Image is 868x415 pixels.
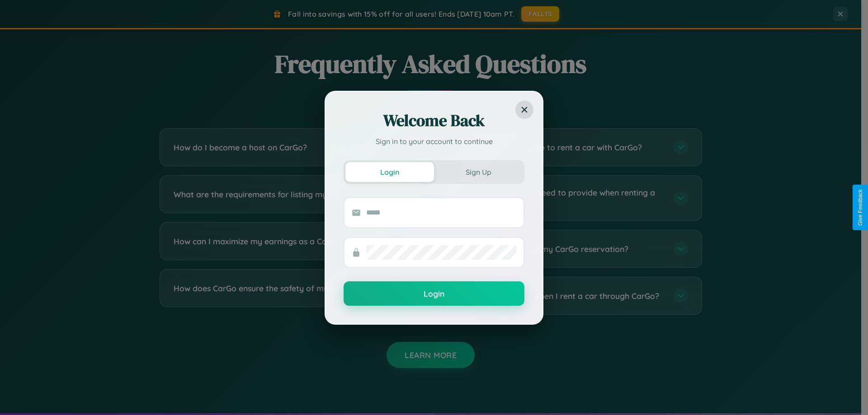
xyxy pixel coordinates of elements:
[345,162,434,182] button: Login
[434,162,523,182] button: Sign Up
[857,189,863,226] div: Give Feedback
[344,136,524,147] p: Sign in to your account to continue
[344,110,524,131] h2: Welcome Back
[344,281,524,306] button: Login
